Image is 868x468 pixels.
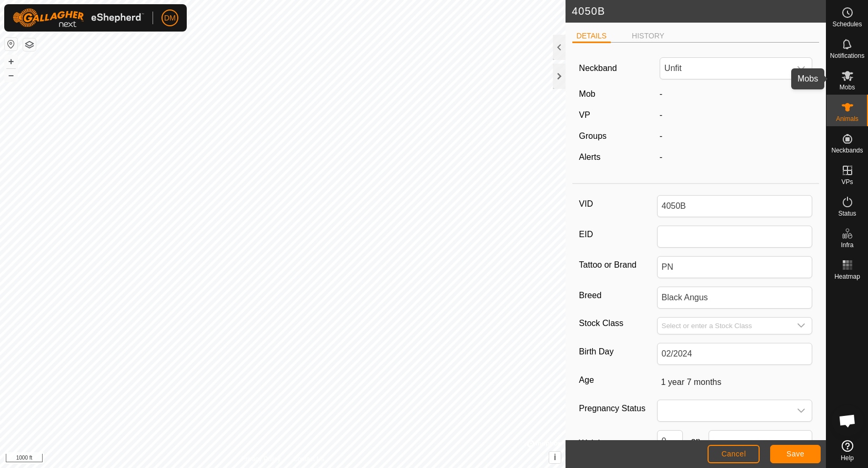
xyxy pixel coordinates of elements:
div: dropdown trigger [791,318,812,334]
label: Age [579,373,657,387]
span: Neckbands [831,147,863,154]
label: Weight [579,430,657,456]
span: Schedules [832,21,862,27]
span: i [554,453,556,462]
button: i [549,452,561,463]
label: Stock Class [579,317,657,330]
a: Privacy Policy [241,454,280,464]
button: Map Layers [23,38,36,51]
label: Pregnancy Status [579,400,657,418]
button: Reset Map [5,38,17,50]
span: Infra [841,242,853,248]
span: Save [786,450,804,458]
div: dropdown trigger [791,58,812,79]
label: Neckband [579,62,617,75]
span: Heatmap [834,273,860,280]
span: Animals [836,116,859,122]
li: DETAILS [572,30,611,43]
label: EID [579,226,657,243]
label: VID [579,195,657,213]
div: dropdown trigger [791,400,812,421]
label: Tattoo or Brand [579,256,657,274]
img: Gallagher Logo [13,8,144,27]
label: Birth Day [579,343,657,361]
span: Mobs [840,84,855,90]
label: Breed [579,287,657,304]
span: on [683,435,709,447]
span: Unfit [660,58,791,79]
span: Cancel [721,450,746,458]
span: DM [164,13,176,24]
input: Select or enter a Stock Class [658,318,791,334]
app-display-virtual-paddock-transition: - [660,110,662,119]
span: VPs [841,179,853,185]
a: Contact Us [293,454,324,464]
span: Help [841,455,854,461]
span: Notifications [830,53,864,59]
a: Help [826,436,868,465]
span: Status [838,210,856,217]
span: - [660,89,662,98]
button: Save [770,445,821,463]
label: VP [579,110,590,119]
a: Open chat [832,405,863,436]
label: Alerts [579,152,601,161]
button: Cancel [708,445,760,463]
label: Mob [579,89,596,98]
li: HISTORY [628,30,669,42]
button: + [5,55,17,68]
button: – [5,69,17,82]
h2: 4050B [572,5,826,17]
label: Groups [579,131,607,140]
div: - [655,130,817,143]
div: - [655,151,817,164]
